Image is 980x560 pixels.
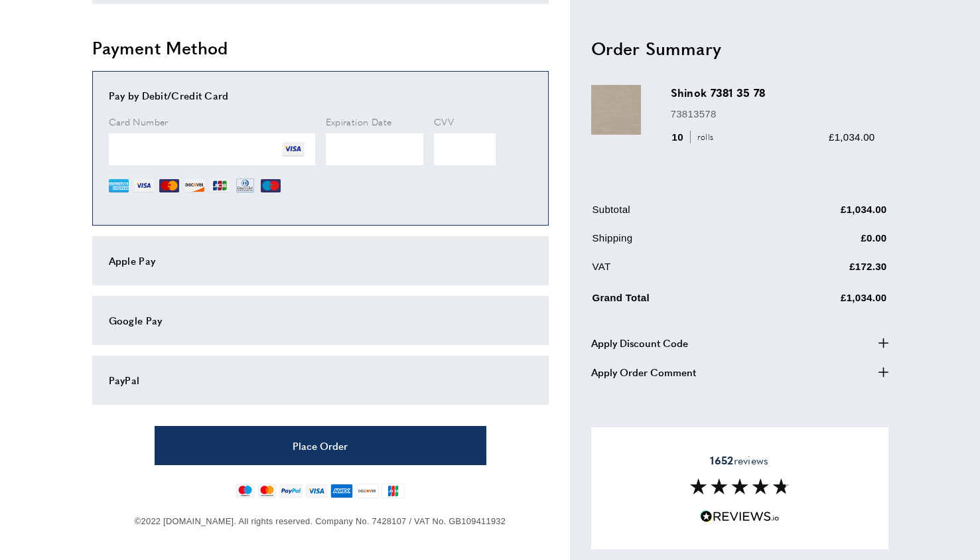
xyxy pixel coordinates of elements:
[159,176,179,196] img: MC.png
[210,176,230,196] img: JCB.png
[690,478,790,494] img: Reviews section
[109,313,532,328] div: Google Pay
[690,131,717,143] span: rolls
[279,484,303,498] img: paypal
[109,176,129,196] img: AE.png
[92,36,549,60] h2: Payment Method
[756,230,887,255] td: £0.00
[756,287,887,315] td: £1,034.00
[591,36,888,60] h2: Order Summary
[593,230,755,255] td: Shipping
[235,176,256,196] img: DN.png
[756,258,887,284] td: £172.30
[135,516,506,526] span: ©2022 [DOMAIN_NAME]. All rights reserved. Company No. 7428107 / VAT No. GB109411932
[305,484,327,498] img: visa
[591,334,688,350] span: Apply Discount Code
[261,176,281,196] img: MI.png
[591,85,641,135] img: Shinok 7381 35 78
[593,287,755,315] td: Grand Total
[829,131,875,142] span: £1,034.00
[109,115,169,128] span: Card Number
[282,138,305,161] img: VI.png
[356,484,379,498] img: discover
[109,88,532,104] div: Pay by Debit/Credit Card
[710,454,768,467] span: reviews
[671,105,875,121] p: 73813578
[434,115,454,128] span: CVV
[109,133,315,165] iframe: Secure Credit Card Frame - Credit Card Number
[591,364,696,380] span: Apply Order Comment
[671,85,875,100] h3: Shinok 7381 35 78
[700,510,780,523] img: Reviews.io 5 stars
[155,426,486,465] button: Place Order
[434,133,496,165] iframe: Secure Credit Card Frame - CVV
[326,133,424,165] iframe: Secure Credit Card Frame - Expiration Date
[756,201,887,227] td: £1,034.00
[134,176,154,196] img: VI.png
[257,484,277,498] img: mastercard
[184,176,204,196] img: DI.png
[710,453,733,468] strong: 1652
[382,484,405,498] img: jcb
[109,372,532,388] div: PayPal
[593,258,755,284] td: VAT
[593,201,755,227] td: Subtotal
[236,484,255,498] img: maestro
[671,129,719,145] div: 10
[330,484,354,498] img: american-express
[326,115,392,128] span: Expiration Date
[109,253,532,269] div: Apple Pay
